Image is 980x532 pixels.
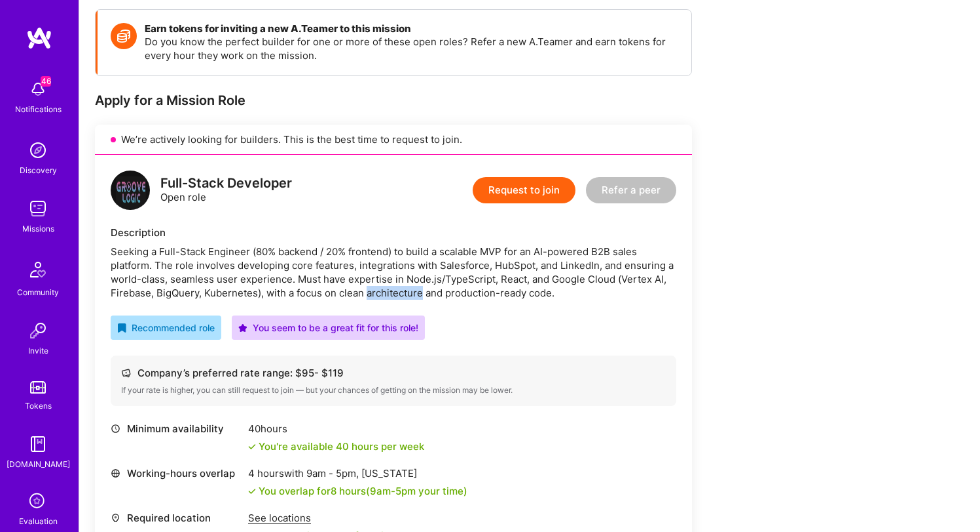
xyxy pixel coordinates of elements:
img: discovery [25,137,51,163]
i: icon Cash [121,368,131,378]
div: Missions [22,222,54,235]
div: See locations [248,511,410,525]
div: Description [111,226,676,239]
div: Notifications [15,102,62,116]
div: Tokens [25,399,52,413]
i: icon Check [248,487,256,495]
div: Minimum availability [111,422,242,436]
span: 9am - 5pm , [304,467,361,480]
div: If your rate is higher, you can still request to join — but your chances of getting on the missio... [121,385,666,396]
img: Invite [25,317,51,344]
button: Request to join [473,177,575,203]
div: Open role [160,176,292,204]
i: icon RecommendedBadge [117,323,126,333]
div: You overlap for 8 hours ( your time) [259,484,467,498]
div: You're available 40 hours per week [248,440,424,453]
div: Company’s preferred rate range: $ 95 - $ 119 [121,366,666,380]
img: Token icon [111,23,137,49]
i: icon Location [111,513,120,523]
p: Do you know the perfect builder for one or more of these open roles? Refer a new A.Teamer and ear... [145,35,678,62]
div: 40 hours [248,422,424,436]
div: Apply for a Mission Role [95,92,692,109]
div: Evaluation [19,514,58,528]
div: Working-hours overlap [111,466,242,480]
div: Seeking a Full-Stack Engineer (80% backend / 20% frontend) to build a scalable MVP for an AI-powe... [111,245,676,300]
button: Refer a peer [586,177,676,203]
div: Required location [111,511,242,525]
i: icon SelectionTeam [26,489,50,514]
div: Community [17,285,59,299]
div: We’re actively looking for builders. This is the best time to request to join. [95,125,692,155]
div: Recommended role [117,321,215,335]
img: bell [25,76,51,102]
img: teamwork [25,195,51,222]
div: [DOMAIN_NAME] [7,457,70,471]
img: logo [26,26,52,50]
div: Full-Stack Developer [160,176,292,190]
div: You seem to be a great fit for this role! [238,321,418,335]
span: 9am - 5pm [370,485,416,497]
img: guide book [25,431,51,457]
i: icon Check [248,443,256,451]
i: icon Clock [111,424,120,434]
i: icon PurpleStar [238,323,247,333]
div: Invite [28,344,48,358]
i: icon World [111,468,120,478]
h4: Earn tokens for inviting a new A.Teamer to this mission [145,23,678,35]
img: tokens [30,381,46,394]
img: logo [111,171,150,210]
img: Community [22,254,54,285]
div: Discovery [20,163,57,177]
div: 4 hours with [US_STATE] [248,466,467,480]
span: 46 [41,76,51,87]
